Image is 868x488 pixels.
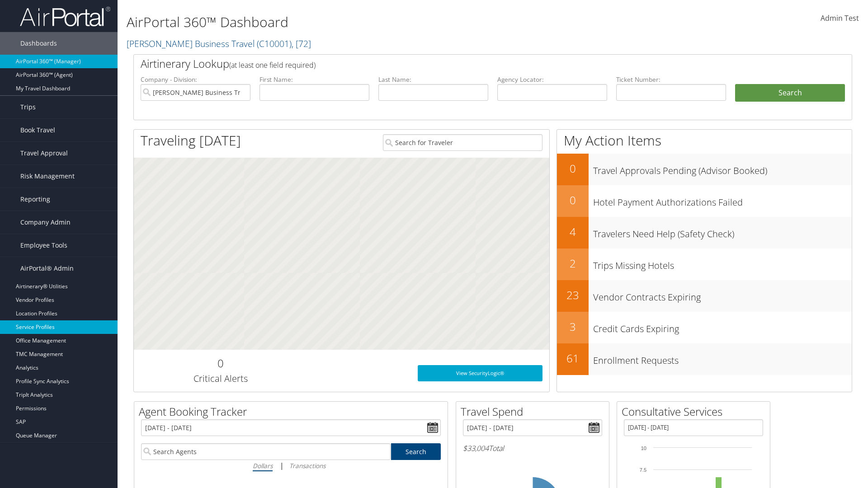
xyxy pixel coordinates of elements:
label: Company - Division: [141,75,250,84]
h2: 23 [557,287,589,303]
h3: Trips Missing Hotels [593,255,852,272]
h2: Airtinerary Lookup [141,56,785,71]
h3: Enrollment Requests [593,350,852,367]
span: Risk Management [20,165,75,188]
span: Reporting [20,188,50,211]
span: (at least one field required) [229,60,316,70]
h1: AirPortal 360™ Dashboard [127,13,615,32]
h3: Hotel Payment Authorizations Failed [593,192,852,209]
a: 2Trips Missing Hotels [557,249,852,280]
a: Search [391,443,441,460]
h2: 3 [557,319,589,334]
input: Search for Traveler [383,134,542,151]
span: ( C10001 ) [257,38,292,50]
a: Admin Test [821,5,859,33]
span: $33,004 [463,443,489,453]
tspan: 7.5 [640,467,646,473]
h3: Travel Approvals Pending (Advisor Booked) [593,160,852,177]
a: 0Hotel Payment Authorizations Failed [557,185,852,217]
div: | [141,460,441,471]
h2: 0 [557,192,589,208]
a: 23Vendor Contracts Expiring [557,280,852,312]
button: Search [735,84,845,102]
a: 4Travelers Need Help (Safety Check) [557,217,852,249]
label: First Name: [259,75,369,84]
span: Travel Approval [20,142,68,164]
span: Trips [20,96,36,118]
a: 0Travel Approvals Pending (Advisor Booked) [557,154,852,185]
img: airportal-logo.png [20,6,110,27]
h2: Travel Spend [461,404,609,419]
input: Search Agents [141,443,391,460]
tspan: 10 [641,446,646,451]
span: Employee Tools [20,234,67,257]
h6: Total [463,443,602,453]
label: Last Name: [378,75,488,84]
span: AirPortal® Admin [20,257,74,280]
h2: 2 [557,256,589,271]
h2: 4 [557,224,589,239]
a: 61Enrollment Requests [557,343,852,375]
h3: Travelers Need Help (Safety Check) [593,223,852,240]
span: Company Admin [20,211,71,234]
a: 3Credit Cards Expiring [557,312,852,343]
h2: 61 [557,351,589,366]
span: Book Travel [20,119,55,141]
h2: Agent Booking Tracker [139,404,448,419]
h2: Consultative Services [622,404,770,419]
h1: My Action Items [557,131,852,150]
h1: Traveling [DATE] [141,131,241,150]
h3: Credit Cards Expiring [593,318,852,335]
h3: Critical Alerts [141,372,300,385]
label: Agency Locator: [497,75,607,84]
span: Admin Test [821,13,859,23]
label: Ticket Number: [616,75,726,84]
i: Dollars [253,461,273,470]
a: View SecurityLogic® [418,365,542,381]
a: [PERSON_NAME] Business Travel [127,38,311,50]
span: , [ 72 ] [292,38,311,50]
span: Dashboards [20,32,57,55]
h2: 0 [141,356,300,371]
h2: 0 [557,161,589,176]
i: Transactions [289,461,325,470]
h3: Vendor Contracts Expiring [593,286,852,304]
